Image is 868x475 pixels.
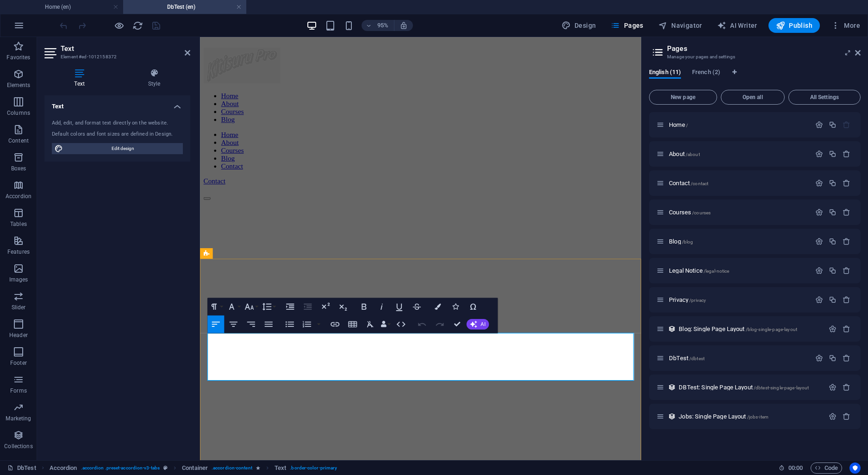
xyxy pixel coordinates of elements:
p: Features [7,248,30,256]
span: AI [481,322,485,327]
p: Content [8,137,29,144]
button: Paragraph Format [207,298,224,316]
div: Remove [843,179,850,187]
button: Ordered List [299,316,315,333]
button: Icons [447,298,464,316]
button: Italic (Ctrl+I) [373,298,390,316]
button: Align Center [225,316,242,333]
button: Bold (Ctrl+B) [356,298,372,316]
div: Remove [843,412,850,420]
button: AI Writer [713,18,761,33]
h2: Pages [667,44,861,53]
span: Edit design [66,143,180,154]
div: This layout is used as a template for all items (e.g. a blog post) of this collection. The conten... [668,383,676,391]
p: Header [9,331,28,339]
div: Settings [829,383,837,391]
div: Settings [815,121,823,129]
span: More [831,21,860,30]
div: This layout is used as a template for all items (e.g. a blog post) of this collection. The conten... [668,412,676,420]
span: Click to select. Double-click to edit [182,462,208,474]
p: Collections [4,443,32,450]
div: Remove [843,325,850,333]
span: Click to select. Double-click to edit [275,462,286,474]
h2: Text [61,44,190,53]
span: Click to open page [679,325,797,332]
button: AI [467,319,489,330]
span: Click to open page [669,121,688,128]
span: Click to open page [669,238,693,245]
span: /legal-notice [704,269,730,274]
span: /courses [692,210,711,215]
button: All Settings [788,90,861,105]
span: /blog-single-page-layout [746,327,797,332]
button: Clear Formatting [362,316,378,333]
div: Settings [815,150,823,158]
div: About/about [666,151,811,157]
div: Remove [843,383,850,391]
button: Align Right [243,316,259,333]
button: Superscript [317,298,334,316]
div: DbTest/dbtest [666,355,811,361]
i: Reload page [132,20,143,31]
button: Click here to leave preview mode and continue editing [113,20,125,31]
button: Special Characters [465,298,481,316]
span: /dbtest [689,356,705,361]
button: Unordered List [281,316,298,333]
p: Marketing [6,415,31,422]
div: Default colors and font sizes are defined in Design. [52,131,183,138]
div: Blog: Single Page Layout/blog-single-page-layout [676,326,824,332]
h6: Session time [779,462,803,474]
div: Home/ [666,122,811,128]
span: Pages [611,21,643,30]
p: Tables [10,220,27,228]
button: Open all [721,90,785,105]
button: Publish [768,18,820,33]
button: Align Justify [260,316,277,333]
p: Accordion [6,193,31,200]
button: New page [649,90,717,105]
h6: 95% [375,20,390,31]
button: Font Size [243,298,259,316]
div: Settings [829,325,837,333]
span: /about [686,152,700,157]
div: Add, edit, and format text directly on the website. [52,119,183,127]
div: Settings [829,412,837,420]
div: Remove [843,237,850,245]
span: Click to open page [669,267,729,274]
div: Language Tabs [649,69,861,86]
div: Duplicate [829,208,837,216]
button: Usercentrics [849,462,861,474]
button: Increase Indent [282,298,299,316]
span: /jobs-item [747,414,768,419]
div: Privacy/privacy [666,297,811,303]
h4: DbTest (en) [123,2,246,12]
p: Slider [12,304,26,311]
span: Click to open page [669,150,700,157]
h3: Element #ed-1012158372 [61,53,172,61]
button: Strikethrough [408,298,425,316]
p: Footer [10,359,27,367]
div: Duplicate [829,179,837,187]
p: Forms [10,387,27,394]
button: Undo (Ctrl+Z) [414,316,431,333]
span: Publish [776,21,812,30]
button: Align Left [207,316,224,333]
button: Font Family [225,298,242,316]
button: Data Bindings [379,316,392,333]
button: HTML [393,316,409,333]
span: Click to select. Double-click to edit [50,462,77,474]
button: Insert Link [326,316,343,333]
button: reload [132,20,143,31]
div: Settings [815,296,823,304]
button: Line Height [260,298,277,316]
span: Click to open page [669,209,711,216]
i: This element is a customizable preset [163,465,168,470]
div: Remove [843,208,850,216]
div: Legal Notice/legal-notice [666,268,811,274]
div: This layout is used as a template for all items (e.g. a blog post) of this collection. The conten... [668,325,676,333]
div: Duplicate [829,296,837,304]
h3: Manage your pages and settings [667,53,842,61]
h4: Text [44,95,190,112]
div: Duplicate [829,354,837,362]
button: Code [811,462,842,474]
